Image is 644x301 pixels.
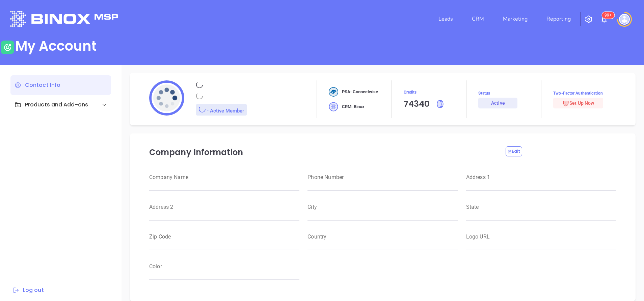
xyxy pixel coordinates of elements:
[553,90,616,96] span: Two-Factor Authentication
[585,15,593,23] img: iconSetting
[307,204,458,210] label: City
[149,234,299,240] label: Zip Code
[307,175,458,180] label: Phone Number
[307,210,458,221] input: weight
[10,75,111,95] div: Contact Info
[307,180,458,191] input: weight
[466,180,616,191] input: weight
[619,14,630,25] img: user
[500,12,530,26] a: Marketing
[196,104,247,116] div: - Active Member
[466,234,616,240] label: Logo URL
[149,264,299,269] label: Color
[469,12,487,26] a: CRM
[307,234,458,240] label: Country
[149,146,498,158] p: Company Information
[506,146,522,156] button: Edit
[10,286,46,295] button: Log out
[404,98,430,110] div: 74340
[149,180,299,191] input: weight
[149,210,299,221] input: weight
[404,88,466,96] span: Credits
[149,204,299,210] label: Address 2
[329,102,365,111] div: CRM: Binox
[544,12,573,26] a: Reporting
[15,38,97,54] div: My Account
[329,87,378,97] div: PSA: Connectwise
[1,41,14,54] img: user
[466,175,616,180] label: Address 1
[466,240,616,250] input: weight
[602,12,614,19] sup: 100
[329,87,338,97] img: crm
[600,15,608,23] img: iconNotification
[10,95,111,115] div: Products and Add-ons
[149,240,299,250] input: weight
[562,100,594,106] span: Set Up Now
[329,102,338,111] img: crm
[307,240,458,250] input: weight
[149,175,299,180] label: Company Name
[10,11,118,27] img: logo
[436,12,456,26] a: Leads
[149,269,299,280] input: weight
[491,98,505,108] div: Active
[149,80,184,116] img: profile
[466,204,616,210] label: State
[478,90,541,96] span: Status
[15,101,88,109] div: Products and Add-ons
[466,210,616,221] input: weight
